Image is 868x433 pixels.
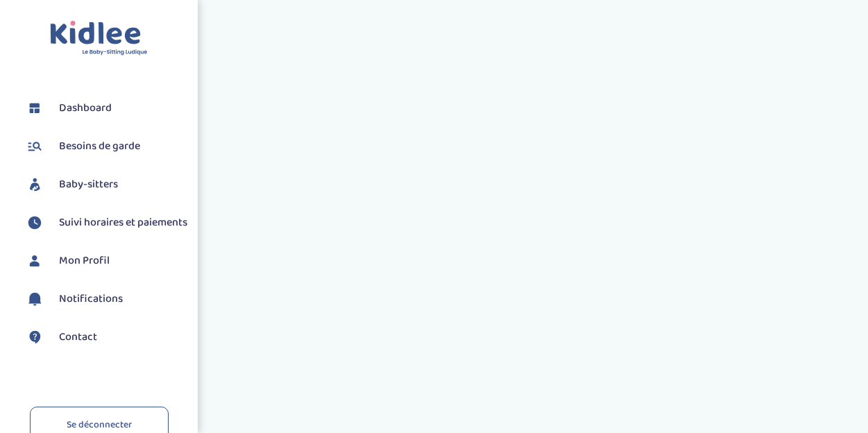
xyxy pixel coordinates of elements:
span: Besoins de garde [59,138,140,155]
span: Dashboard [59,100,112,117]
a: Dashboard [24,98,187,119]
img: contact.svg [24,327,45,348]
a: Contact [24,327,187,348]
a: Baby-sitters [24,174,187,195]
img: dashboard.svg [24,98,45,119]
span: Notifications [59,291,123,307]
span: Baby-sitters [59,176,118,193]
img: logo.svg [50,21,148,56]
a: Suivi horaires et paiements [24,212,187,233]
span: Contact [59,329,97,346]
a: Besoins de garde [24,136,187,157]
span: Mon Profil [59,253,110,269]
img: suivihoraire.svg [24,212,45,233]
a: Notifications [24,289,187,309]
img: notification.svg [24,289,45,309]
img: profil.svg [24,251,45,271]
img: besoin.svg [24,136,45,157]
a: Mon Profil [24,251,187,271]
span: Suivi horaires et paiements [59,214,187,231]
img: babysitters.svg [24,174,45,195]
